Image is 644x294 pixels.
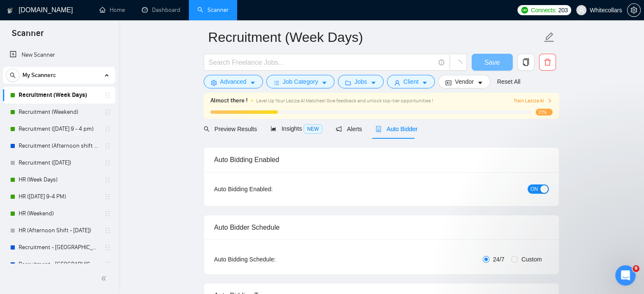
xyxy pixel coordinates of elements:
[633,265,639,272] span: 9
[214,255,326,264] div: Auto Bidding Schedule:
[521,7,528,14] img: upwork-logo.png
[256,98,433,104] span: Level Up Your Laziza AI Matches! Give feedback and unlock top-tier opportunities !
[104,126,111,132] span: holder
[19,188,99,205] a: HR ([DATE] 9-4 PM)
[615,265,636,286] iframe: Intercom live chat
[472,54,513,71] button: Save
[209,57,435,68] input: Search Freelance Jobs...
[6,72,19,78] span: search
[454,60,462,68] span: loading
[19,121,99,137] a: Recruitment ([DATE] 9 - 4 pm)
[422,80,428,86] span: caret-down
[104,244,111,251] span: holder
[271,126,276,132] span: area-chart
[394,80,400,86] span: user
[489,255,508,264] span: 24/7
[104,109,111,115] span: holder
[539,58,556,66] span: delete
[338,75,384,88] button: folderJobscaret-down
[578,7,584,13] span: user
[513,97,552,105] button: Train Laziza AI
[210,96,248,105] span: Almost there !
[104,143,111,149] span: holder
[204,126,210,132] span: search
[517,54,534,71] button: copy
[345,80,351,86] span: folder
[627,3,641,17] button: setting
[531,5,556,15] span: Connects:
[404,77,419,86] span: Client
[100,6,125,14] a: homeHome
[544,32,555,43] span: edit
[19,137,99,154] a: Recruitment (Afternoon shift - [DATE])
[438,75,490,88] button: idcardVendorcaret-down
[104,227,111,234] span: holder
[376,126,381,132] span: robot
[455,77,473,86] span: Vendor
[101,274,109,283] span: double-left
[19,222,99,239] a: HR (Afternoon Shift - [DATE])
[208,27,542,48] input: Scanner name...
[104,210,111,217] span: holder
[274,80,279,86] span: bars
[439,60,444,65] span: info-circle
[104,159,111,166] span: holder
[214,215,549,239] div: Auto Bidder Schedule
[497,77,520,86] a: Reset All
[271,125,322,132] span: Insights
[220,77,246,86] span: Advanced
[283,77,318,86] span: Job Category
[22,67,56,84] span: My Scanners
[19,205,99,222] a: HR (Weekend)
[214,184,326,194] div: Auto Bidding Enabled:
[484,57,500,68] span: Save
[539,54,556,71] button: delete
[477,80,483,86] span: caret-down
[104,193,111,200] span: holder
[387,75,435,88] button: userClientcaret-down
[211,80,217,86] span: setting
[531,184,538,194] span: ON
[19,256,99,273] a: Recruitment - [GEOGRAPHIC_DATA] (Weekend)
[266,75,334,88] button: barsJob Categorycaret-down
[19,104,99,121] a: Recruitment (Weekend)
[104,261,111,268] span: holder
[19,239,99,256] a: Recruitment - [GEOGRAPHIC_DATA] (Week Days)
[336,126,342,132] span: notification
[558,5,567,15] span: 203
[354,77,367,86] span: Jobs
[445,80,451,86] span: idcard
[104,176,111,183] span: holder
[3,47,115,63] li: New Scanner
[250,80,256,86] span: caret-down
[214,148,549,172] div: Auto Bidding Enabled
[304,124,322,134] span: NEW
[19,154,99,171] a: Recruitment ([DATE])
[6,69,19,82] button: search
[142,6,180,14] a: dashboardDashboard
[376,126,417,132] span: Auto Bidder
[321,80,327,86] span: caret-down
[536,109,553,115] span: 21%
[197,6,229,14] a: searchScanner
[19,87,99,104] a: Recruitment (Week Days)
[7,4,13,17] img: logo
[627,7,641,14] a: setting
[19,171,99,188] a: HR (Week Days)
[518,255,545,264] span: Custom
[627,7,640,14] span: setting
[336,126,362,132] span: Alerts
[5,27,50,45] span: Scanner
[204,126,257,132] span: Preview Results
[370,80,376,86] span: caret-down
[518,58,534,66] span: copy
[10,47,108,63] a: New Scanner
[204,75,263,88] button: settingAdvancedcaret-down
[547,98,552,103] span: right
[104,92,111,99] span: holder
